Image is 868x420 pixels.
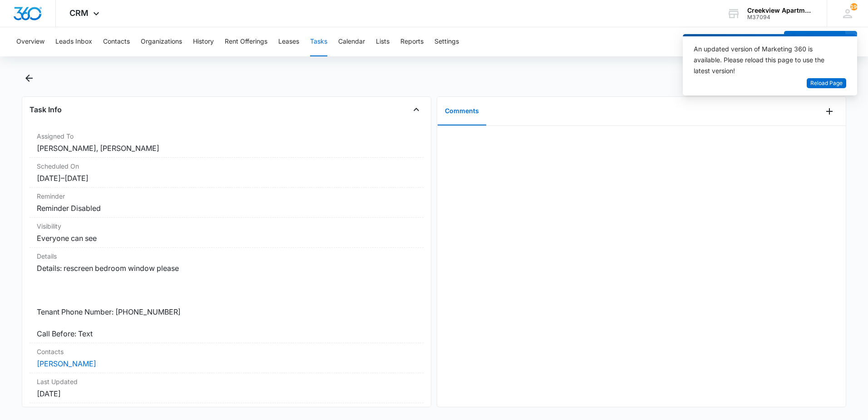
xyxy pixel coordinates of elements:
dt: Last Updated [37,377,416,386]
dt: Reminder [37,191,416,201]
div: Contacts[PERSON_NAME] [30,343,424,373]
button: Rent Offerings [225,27,267,56]
div: VisibilityEveryone can see [30,218,424,248]
button: Close [409,102,424,117]
div: account id [747,14,814,20]
dt: Details [37,251,416,261]
button: Overview [16,27,44,56]
span: Reload Page [810,79,843,88]
dt: Contacts [37,347,416,356]
div: account name [747,7,814,14]
div: ReminderReminder Disabled [30,188,424,218]
button: Add Comment [822,104,837,119]
div: Scheduled On[DATE]–[DATE] [30,158,424,188]
button: Reports [400,27,424,56]
dd: [DATE] – [DATE] [37,173,416,184]
button: Organizations [141,27,182,56]
div: notifications count [850,3,858,10]
button: Settings [434,27,459,56]
dd: Reminder Disabled [37,203,416,214]
button: Back [22,71,36,85]
dt: Scheduled On [37,161,416,171]
dd: Everyone can see [37,233,416,244]
button: Comments [438,97,486,125]
button: Calendar [338,27,365,56]
div: Assigned To[PERSON_NAME], [PERSON_NAME] [30,128,424,158]
button: Add Contact [784,31,845,53]
a: [PERSON_NAME] [37,359,96,368]
span: 196 [850,3,858,10]
button: Tasks [310,27,327,56]
button: Leases [278,27,299,56]
button: Lists [376,27,390,56]
button: History [193,27,214,56]
div: An updated version of Marketing 360 is available. Please reload this page to use the latest version! [694,44,835,76]
button: Leads Inbox [55,27,92,56]
span: CRM [69,8,89,18]
div: Last Updated[DATE] [30,373,424,403]
h4: Task Info [30,104,62,115]
dd: [DATE] [37,388,416,399]
dt: Assigned To [37,131,416,141]
dd: Details: rescreen bedroom window please Tenant Phone Number: [PHONE_NUMBER] Call Before: Text [37,263,416,339]
button: Contacts [103,27,130,56]
dd: [PERSON_NAME], [PERSON_NAME] [37,143,416,154]
button: Reload Page [807,78,846,89]
div: DetailsDetails: rescreen bedroom window please Tenant Phone Number: [PHONE_NUMBER] Call Before: Text [30,248,424,343]
dt: Visibility [37,221,416,231]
